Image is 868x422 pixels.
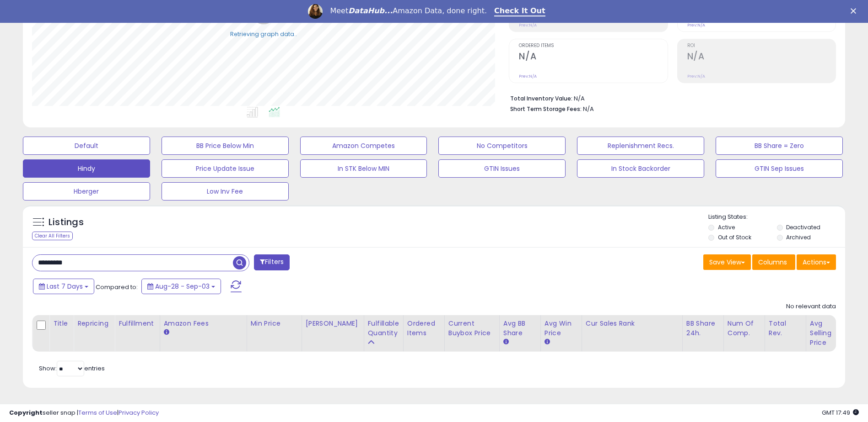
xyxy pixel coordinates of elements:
[164,328,169,337] small: Amazon Fees.
[503,319,537,338] div: Avg BB Share
[718,223,735,231] label: Active
[448,319,496,338] div: Current Buybox Price
[32,232,73,240] div: Clear All Filters
[519,43,667,48] span: Ordered Items
[9,409,159,417] div: seller snap | |
[438,137,566,155] button: No Competitors
[822,408,859,417] span: 2025-09-11 17:49 GMT
[686,319,720,338] div: BB Share 24h.
[438,159,566,178] button: GTIN Issues
[577,137,704,155] button: Replenishment Recs.
[703,254,751,270] button: Save View
[718,233,751,241] label: Out of Stock
[786,233,811,241] label: Archived
[155,282,210,291] span: Aug-28 - Sep-03
[23,137,150,155] button: Default
[78,408,117,417] a: Terms of Use
[510,105,582,113] b: Short Term Storage Fees:
[583,105,594,113] span: N/A
[162,137,289,155] button: BB Price Below Min
[758,258,787,267] span: Columns
[230,30,297,38] div: Retrieving graph data..
[348,6,393,15] i: DataHub...
[49,216,84,229] h5: Listings
[77,319,111,328] div: Repricing
[810,319,843,348] div: Avg Selling Price
[251,319,298,328] div: Min Price
[687,74,705,79] small: Prev: N/A
[96,283,138,291] span: Compared to:
[141,279,221,294] button: Aug-28 - Sep-03
[687,51,836,63] h2: N/A
[47,282,83,291] span: Last 7 Days
[519,51,667,63] h2: N/A
[797,254,836,270] button: Actions
[716,159,843,178] button: GTIN Sep Issues
[23,159,150,178] button: Hindy
[728,319,761,338] div: Num of Comp.
[300,137,427,155] button: Amazon Competes
[545,338,550,346] small: Avg Win Price.
[306,319,360,328] div: [PERSON_NAME]
[368,319,399,338] div: Fulfillable Quantity
[119,319,156,328] div: Fulfillment
[687,43,836,48] span: ROI
[519,22,537,28] small: Prev: N/A
[786,223,820,231] label: Deactivated
[23,182,150,200] button: Hberger
[687,22,705,28] small: Prev: N/A
[519,74,537,79] small: Prev: N/A
[33,279,94,294] button: Last 7 Days
[494,6,545,16] a: Check It Out
[851,8,860,14] div: Close
[164,319,243,328] div: Amazon Fees
[786,302,836,311] div: No relevant data
[119,408,159,417] a: Privacy Policy
[308,4,323,19] img: Profile image for Georgie
[330,6,487,16] div: Meet Amazon Data, done right.
[53,319,70,328] div: Title
[577,159,704,178] button: In Stock Backorder
[254,254,290,270] button: Filters
[162,159,289,178] button: Price Update Issue
[510,95,572,102] b: Total Inventory Value:
[503,338,509,346] small: Avg BB Share.
[716,137,843,155] button: BB Share = Zero
[300,159,427,178] button: In STK Below MIN
[162,182,289,200] button: Low Inv Fee
[407,319,441,338] div: Ordered Items
[545,319,578,338] div: Avg Win Price
[708,213,845,222] p: Listing States:
[510,92,829,103] li: N/A
[752,254,795,270] button: Columns
[9,408,43,417] strong: Copyright
[586,319,679,328] div: Cur Sales Rank
[39,364,105,373] span: Show: entries
[769,319,802,338] div: Total Rev.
